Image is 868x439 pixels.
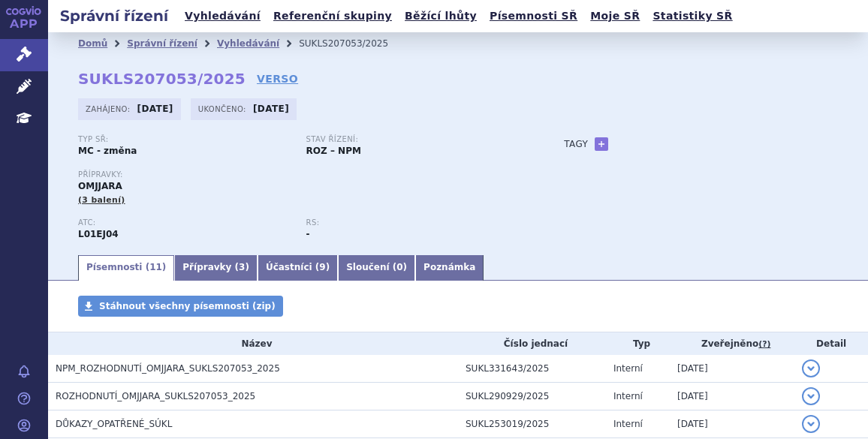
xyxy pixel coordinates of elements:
[137,104,173,114] strong: [DATE]
[180,6,265,26] a: Vyhledávání
[257,71,298,86] a: VERSO
[78,135,291,144] p: Typ SŘ:
[485,6,582,26] a: Písemnosti SŘ
[48,332,458,355] th: Název
[458,355,606,383] td: SUKL331643/2025
[78,146,137,156] strong: MC - změna
[78,296,283,317] a: Stáhnout všechny písemnosti (zip)
[670,332,794,355] th: Zveřejněno
[306,135,520,144] p: Stav řízení:
[149,262,162,272] span: 11
[648,6,737,26] a: Statistiky SŘ
[670,410,794,438] td: [DATE]
[78,170,534,179] p: Přípravky:
[396,262,402,272] span: 0
[99,301,276,311] span: Stáhnout všechny písemnosti (zip)
[299,32,408,55] li: SUKLS207053/2025
[78,38,107,49] a: Domů
[217,38,279,49] a: Vyhledávání
[78,181,122,191] span: OMJJARA
[670,355,794,383] td: [DATE]
[802,387,820,405] button: detail
[606,332,670,355] th: Typ
[458,383,606,410] td: SUKL290929/2025
[794,332,868,355] th: Detail
[306,146,361,156] strong: ROZ – NPM
[239,262,245,272] span: 3
[269,6,396,26] a: Referenční skupiny
[306,229,310,239] strong: -
[758,339,770,350] abbr: (?)
[56,363,280,374] span: NPM_ROZHODNUTÍ_OMJJARA_SUKLS207053_2025
[78,229,119,239] strong: MOMELOTINIB
[78,218,291,227] p: ATC:
[400,6,481,26] a: Běžící lhůty
[56,391,255,401] span: ROZHODNUTÍ_OMJJARA_SUKLS207053_2025
[78,195,125,205] span: (3 balení)
[338,255,415,281] a: Sloučení (0)
[78,70,246,88] strong: SUKLS207053/2025
[415,255,484,281] a: Poznámka
[174,255,258,281] a: Přípravky (3)
[198,103,249,115] span: Ukončeno:
[586,6,644,26] a: Moje SŘ
[253,104,289,114] strong: [DATE]
[802,415,820,433] button: detail
[78,255,174,281] a: Písemnosti (11)
[613,391,643,401] span: Interní
[564,135,588,153] h3: Tagy
[458,332,606,355] th: Číslo jednací
[56,419,172,429] span: DŮKAZY_OPATŘENÉ_SÚKL
[319,262,325,272] span: 9
[48,5,180,26] h2: Správní řízení
[613,363,643,374] span: Interní
[306,218,520,227] p: RS:
[670,383,794,410] td: [DATE]
[802,359,820,377] button: detail
[613,419,643,429] span: Interní
[458,410,606,438] td: SUKL253019/2025
[86,103,133,115] span: Zahájeno:
[127,38,197,49] a: Správní řízení
[258,255,338,281] a: Účastníci (9)
[595,137,608,151] a: +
